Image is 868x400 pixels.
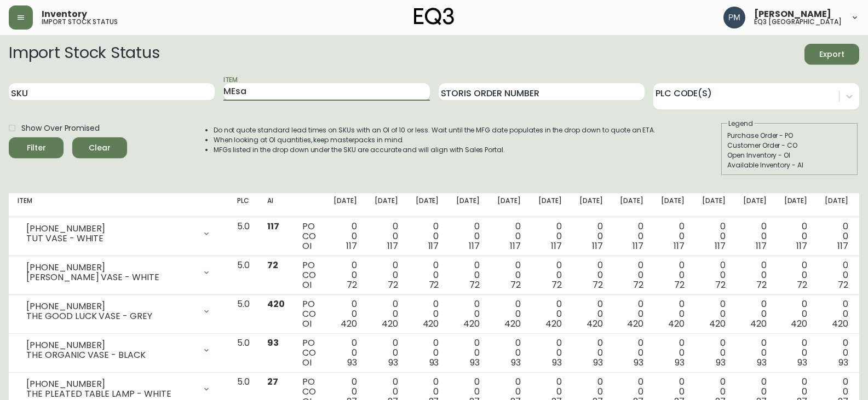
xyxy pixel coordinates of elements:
[675,356,685,369] span: 93
[784,222,808,251] div: 0 0
[754,10,831,19] span: [PERSON_NAME]
[775,193,817,217] th: [DATE]
[302,299,316,329] div: PO CO
[784,299,808,329] div: 0 0
[463,317,480,330] span: 420
[228,256,258,295] td: 5.0
[388,279,398,291] span: 72
[661,299,685,329] div: 0 0
[551,279,562,291] span: 72
[756,279,767,291] span: 72
[416,338,439,368] div: 0 0
[797,356,807,369] span: 93
[258,193,294,217] th: AI
[26,273,196,282] div: [PERSON_NAME] VASE - WHITE
[538,222,562,251] div: 0 0
[743,299,767,329] div: 0 0
[302,338,316,368] div: PO CO
[423,317,439,330] span: 420
[743,222,767,251] div: 0 0
[228,217,258,256] td: 5.0
[530,193,571,217] th: [DATE]
[750,317,767,330] span: 420
[81,141,118,155] span: Clear
[416,260,439,290] div: 0 0
[387,240,398,252] span: 117
[228,334,258,373] td: 5.0
[388,356,398,369] span: 93
[26,234,196,244] div: TUT VASE - WHITE
[497,260,521,290] div: 0 0
[334,260,357,290] div: 0 0
[302,222,316,251] div: PO CO
[832,317,848,330] span: 420
[497,222,521,251] div: 0 0
[511,356,521,369] span: 93
[620,222,643,251] div: 0 0
[469,279,480,291] span: 72
[214,125,656,135] li: Do not quote standard lead times on SKUs with an OI of 10 or less. Wait until the MFG date popula...
[347,356,357,369] span: 93
[302,279,312,291] span: OI
[784,260,808,290] div: 0 0
[652,193,693,217] th: [DATE]
[228,193,258,217] th: PLC
[693,193,734,217] th: [DATE]
[674,240,685,252] span: 117
[592,240,603,252] span: 117
[674,279,685,291] span: 72
[620,338,643,368] div: 0 0
[456,222,480,251] div: 0 0
[538,338,562,368] div: 0 0
[837,240,848,252] span: 117
[661,260,685,290] div: 0 0
[26,379,196,389] div: [PHONE_NUMBER]
[633,240,643,252] span: 117
[416,222,439,251] div: 0 0
[545,317,562,330] span: 420
[42,10,87,19] span: Inventory
[267,220,279,233] span: 117
[743,260,767,290] div: 0 0
[571,193,612,217] th: [DATE]
[302,240,312,252] span: OI
[538,260,562,290] div: 0 0
[416,299,439,329] div: 0 0
[504,317,521,330] span: 420
[756,240,767,252] span: 117
[593,279,603,291] span: 72
[42,19,118,25] h5: import stock status
[716,356,726,369] span: 93
[838,279,848,291] span: 72
[791,317,807,330] span: 420
[375,222,398,251] div: 0 0
[620,299,643,329] div: 0 0
[26,302,196,311] div: [PHONE_NUMBER]
[587,317,603,330] span: 420
[470,356,480,369] span: 93
[346,240,357,252] span: 117
[743,338,767,368] div: 0 0
[579,260,603,290] div: 0 0
[267,375,278,388] span: 27
[734,193,775,217] th: [DATE]
[325,193,366,217] th: [DATE]
[538,299,562,329] div: 0 0
[551,240,562,252] span: 117
[302,260,316,290] div: PO CO
[620,260,643,290] div: 0 0
[447,193,488,217] th: [DATE]
[552,356,562,369] span: 93
[429,356,439,369] span: 93
[702,260,726,290] div: 0 0
[757,356,767,369] span: 93
[375,260,398,290] div: 0 0
[9,193,228,217] th: Item
[825,299,848,329] div: 0 0
[26,311,196,321] div: THE GOOD LUCK VASE - GREY
[26,350,196,360] div: THE ORGANIC VASE - BLACK
[825,222,848,251] div: 0 0
[18,260,220,285] div: [PHONE_NUMBER][PERSON_NAME] VASE - WHITE
[429,279,439,291] span: 72
[668,317,685,330] span: 420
